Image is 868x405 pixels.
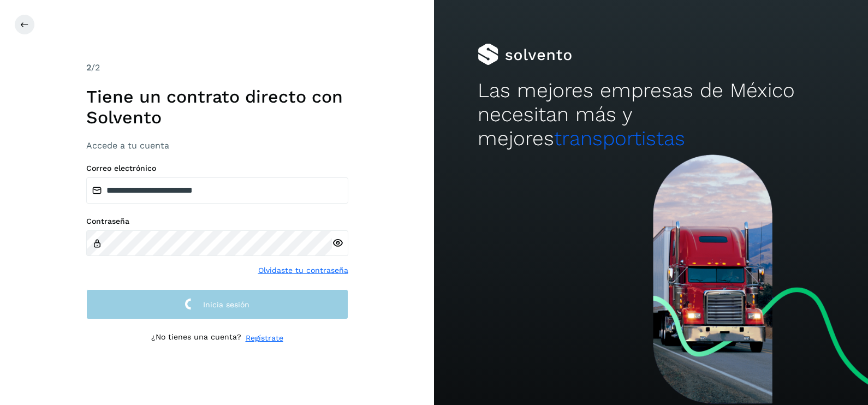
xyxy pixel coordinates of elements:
p: ¿No tienes una cuenta? [151,332,241,344]
a: Regístrate [246,332,283,344]
div: /2 [86,61,348,74]
h2: Las mejores empresas de México necesitan más y mejores [478,79,825,151]
span: transportistas [554,127,685,150]
h3: Accede a tu cuenta [86,140,348,151]
h1: Tiene un contrato directo con Solvento [86,86,348,128]
span: Inicia sesión [203,301,249,308]
a: Olvidaste tu contraseña [258,265,348,276]
span: 2 [86,62,91,73]
label: Contraseña [86,217,348,226]
label: Correo electrónico [86,164,348,173]
button: Inicia sesión [86,289,348,319]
